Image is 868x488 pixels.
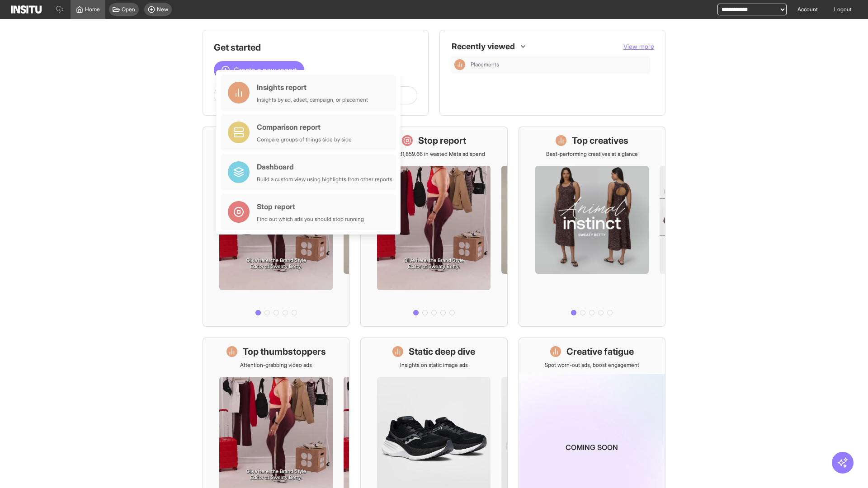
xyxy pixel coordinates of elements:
[214,41,417,54] h1: Get started
[11,5,42,14] img: Logo
[257,216,364,223] div: Find out which ads you should stop running
[157,6,168,13] span: New
[623,42,654,50] span: View more
[418,134,466,147] h1: Stop report
[85,6,100,13] span: Home
[234,65,297,75] span: Create a new report
[203,127,349,327] a: What's live nowSee all active ads instantly
[240,361,312,369] p: Attention-grabbing video ads
[400,361,468,369] p: Insights on static image ads
[546,150,638,158] p: Best-performing creatives at a glance
[122,6,135,13] span: Open
[360,127,507,327] a: Stop reportSave £31,859.66 in wasted Meta ad spend
[519,127,665,327] a: Top creativesBest-performing creatives at a glance
[214,61,304,79] button: Create a new report
[471,61,647,68] span: Placements
[243,345,326,358] h1: Top thumbstoppers
[572,134,628,147] h1: Top creatives
[471,61,499,68] span: Placements
[409,345,475,358] h1: Static deep dive
[257,176,392,183] div: Build a custom view using highlights from other reports
[383,150,485,158] p: Save £31,859.66 in wasted Meta ad spend
[257,122,352,132] div: Comparison report
[257,96,368,103] div: Insights by ad, adset, campaign, or placement
[257,82,368,93] div: Insights report
[257,201,364,212] div: Stop report
[454,59,465,70] div: Insights
[257,136,352,143] div: Compare groups of things side by side
[623,42,654,51] button: View more
[257,161,392,172] div: Dashboard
